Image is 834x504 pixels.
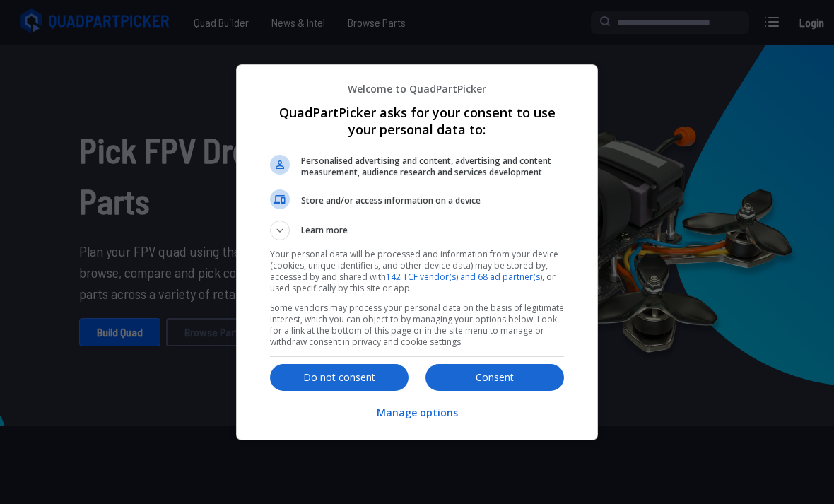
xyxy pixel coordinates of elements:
button: Do not consent [270,364,409,391]
p: Do not consent [270,370,409,385]
button: Manage options [377,398,458,428]
div: QuadPartPicker asks for your consent to use your personal data to: [236,64,598,440]
p: Welcome to QuadPartPicker [270,82,564,95]
button: Consent [425,364,564,391]
span: Store and/or access information on a device [301,195,564,206]
a: 142 TCF vendor(s) and 68 ad partner(s) [386,271,542,283]
p: Some vendors may process your personal data on the basis of legitimate interest, which you can ob... [270,303,564,348]
p: Consent [425,370,564,385]
p: Manage options [377,406,458,420]
button: Learn more [270,221,564,240]
h1: QuadPartPicker asks for your consent to use your personal data to: [270,104,564,138]
span: Personalised advertising and content, advertising and content measurement, audience research and ... [301,156,564,178]
p: Your personal data will be processed and information from your device (cookies, unique identifier... [270,249,564,294]
span: Learn more [301,224,348,240]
